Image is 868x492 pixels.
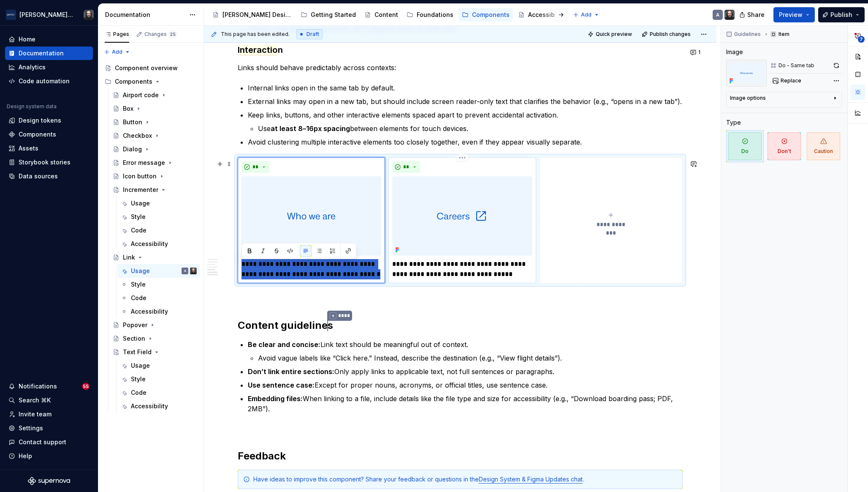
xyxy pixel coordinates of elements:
[109,183,200,197] a: Incrementer
[209,8,296,22] a: [PERSON_NAME] Design
[117,278,200,291] a: Style
[5,380,93,393] button: Notifications55
[730,95,838,105] button: Image options
[117,305,200,318] a: Accessibility
[123,348,152,356] div: Text Field
[19,35,35,44] div: Home
[28,477,70,485] svg: Supernova Logo
[131,199,150,208] div: Usage
[248,381,315,389] strong: Use sentence case:
[278,45,283,55] strong: n
[248,394,683,414] p: When linking to a file, include details like the file type and size for accessibility (e.g., “Dow...
[248,137,683,147] p: Avoid clustering multiple interactive elements too closely together, even if they appear visually...
[19,396,51,405] div: Search ⌘K
[248,380,683,390] p: Except for proper nouns, acronyms, or official titles, use sentence case.
[5,449,93,463] button: Help
[131,267,150,275] div: Usage
[581,11,591,18] span: Add
[528,11,565,19] div: Accessibility
[131,294,146,302] div: Code
[297,8,359,22] a: Getting Started
[374,11,398,19] div: Content
[734,31,761,38] span: Guidelines
[109,88,200,102] a: Airport code
[770,75,805,87] button: Replace
[238,63,683,73] p: Links should behave predictably across contexts:
[2,5,96,24] button: [PERSON_NAME] AirlinesTeunis Vorsteveld
[698,49,700,56] span: 1
[781,77,801,84] span: Replace
[123,253,135,262] div: Link
[248,97,682,106] commenthighlight: External links may open in a new tab, but should include screen reader-only text that clarifies t...
[5,435,93,449] button: Contact support
[19,49,64,57] div: Documentation
[123,104,133,113] div: Box
[5,114,93,127] a: Design tokens
[123,131,152,140] div: Checkbox
[639,28,694,40] button: Publish changes
[248,340,320,349] strong: Be clear and concise:
[117,210,200,224] a: Style
[101,61,200,413] div: Page tree
[728,132,762,160] span: Do
[117,399,200,413] a: Accessibility
[830,11,852,19] span: Publish
[271,124,350,133] strong: at least 8–16px spacing
[131,388,146,397] div: Code
[807,132,840,160] span: Caution
[19,452,32,460] div: Help
[209,6,569,23] div: Page tree
[311,11,356,19] div: Getting Started
[6,10,16,20] img: f0306bc8-3074-41fb-b11c-7d2e8671d5eb.png
[19,63,46,71] div: Analytics
[190,268,197,274] img: Teunis Vorsteveld
[596,31,632,38] span: Quick preview
[105,31,129,38] div: Pages
[570,9,602,21] button: Add
[253,475,677,484] div: Have ideas to improve this component? Share your feedback or questions in the .
[735,7,770,22] button: Share
[726,118,741,127] div: Type
[5,60,93,74] a: Analytics
[123,186,158,194] div: Incrementer
[109,142,200,156] a: Dialog
[403,8,457,22] a: Foundations
[258,353,683,363] p: Avoid vague labels like “Click here.” Instead, describe the destination (e.g., “View flight detai...
[222,11,292,19] div: [PERSON_NAME] Design
[115,64,178,72] div: Component overview
[19,158,71,167] div: Storybook stories
[105,11,185,19] div: Documentation
[724,10,735,20] img: Teunis Vorsteveld
[515,8,569,22] a: Accessibility
[144,31,177,38] div: Changes
[19,410,52,418] div: Invite team
[109,332,200,345] a: Section
[805,130,842,162] button: Caution
[5,46,93,60] a: Documentation
[248,83,683,93] p: Internal links open in the same tab by default.
[19,77,70,85] div: Code automation
[472,11,510,19] div: Components
[7,103,57,110] div: Design system data
[458,8,513,22] a: Components
[184,267,186,275] div: A
[101,61,200,75] a: Component overview
[109,318,200,332] a: Popover
[5,74,93,88] a: Code automation
[248,394,303,403] strong: Embedding files:
[5,128,93,141] a: Components
[19,116,61,125] div: Design tokens
[5,142,93,155] a: Assets
[123,118,142,126] div: Button
[765,130,803,162] button: Don't
[19,11,73,19] div: [PERSON_NAME] Airlines
[168,31,177,38] span: 25
[730,95,766,101] div: Image options
[131,361,150,370] div: Usage
[109,156,200,169] a: Error message
[109,345,200,359] a: Text Field
[123,91,159,99] div: Airport code
[101,75,200,88] div: Components
[779,11,803,19] span: Preview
